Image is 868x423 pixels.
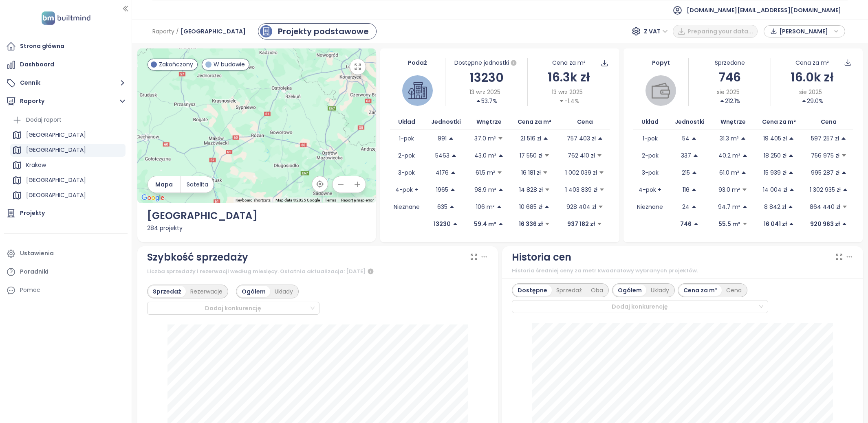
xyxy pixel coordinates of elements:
[768,25,841,37] div: button
[498,136,503,141] span: caret-down
[795,58,829,67] div: Cena za m²
[10,144,126,157] div: [GEOGRAPHIC_DATA]
[613,285,646,296] div: Ogółem
[544,221,550,227] span: caret-down
[810,185,841,194] p: 1 302 935 zł
[799,88,822,96] span: sie 2025
[20,208,45,218] div: Projekty
[633,198,666,215] td: Nieznane
[667,114,713,130] th: Jednostki
[788,204,793,210] span: caret-up
[10,159,126,172] div: Krakow
[139,193,166,203] img: Google
[718,151,740,160] p: 40.2 m²
[474,151,496,160] p: 43.0 m²
[742,153,748,158] span: caret-up
[742,187,747,193] span: caret-down
[452,221,458,227] span: caret-up
[691,187,697,193] span: caret-up
[652,81,670,100] img: wallet
[597,221,602,227] span: caret-down
[498,153,504,158] span: caret-up
[435,151,449,160] p: 5463
[26,175,86,185] div: [GEOGRAPHIC_DATA]
[4,264,128,280] a: Poradniki
[148,286,186,297] div: Sprzedaż
[181,176,214,193] button: Satelita
[423,114,469,130] th: Jednostki
[155,180,173,189] span: Mapa
[722,285,746,296] div: Cena
[512,267,853,275] div: Historia średniej ceny za metr kwadratowy wybranych projektów.
[519,219,543,228] p: 16 336 zł
[10,174,126,187] div: [GEOGRAPHIC_DATA]
[20,285,40,295] div: Pomoc
[810,219,840,228] p: 920 963 zł
[390,58,445,67] div: Podaż
[181,24,246,39] span: [GEOGRAPHIC_DATA]
[513,285,552,296] div: Dostępne
[811,151,839,160] p: 756 975 zł
[842,204,848,210] span: caret-down
[566,202,596,211] p: 928 404 zł
[474,185,496,194] p: 98.9 m²
[841,170,847,175] span: caret-up
[687,0,841,20] span: [DOMAIN_NAME][EMAIL_ADDRESS][DOMAIN_NAME]
[559,98,564,104] span: caret-down
[565,185,597,194] p: 1 403 839 zł
[4,38,128,55] a: Strona główna
[689,58,771,67] div: Sprzedane
[691,136,697,141] span: caret-up
[476,98,481,104] span: caret-up
[278,25,369,37] div: Projekty podstawowe
[509,114,560,130] th: Cena za m²
[764,202,786,211] p: 8 842 zł
[718,219,740,228] p: 55.5 m²
[646,285,674,296] div: Układy
[673,25,758,38] button: Preparing your data...
[147,250,248,265] div: Szybkość sprzedaży
[543,136,549,141] span: caret-up
[741,170,747,175] span: caret-up
[20,59,54,70] div: Dashboard
[552,58,586,67] div: Cena za m²
[720,134,739,143] p: 31.3 m²
[275,198,320,202] span: Map data ©2025 Google
[26,190,86,200] div: [GEOGRAPHIC_DATA]
[779,25,832,37] span: [PERSON_NAME]
[4,93,128,110] button: Raporty
[474,134,496,143] p: 37.0 m²
[147,208,367,224] div: [GEOGRAPHIC_DATA]
[841,136,846,141] span: caret-up
[512,250,571,265] div: Historia cen
[693,221,699,227] span: caret-up
[633,147,666,164] td: 2-pok
[147,224,367,232] div: 284 projekty
[26,160,46,170] div: Krakow
[449,204,455,210] span: caret-up
[682,168,690,177] p: 215
[633,181,666,198] td: 4-pok +
[682,202,690,211] p: 24
[469,114,509,130] th: Wnętrze
[542,170,548,175] span: caret-down
[390,130,423,147] td: 1-pok
[497,170,502,175] span: caret-down
[436,168,449,177] p: 4176
[771,68,853,87] div: 16.0k zł
[692,170,697,175] span: caret-up
[186,286,227,297] div: Rezerwacje
[801,98,807,104] span: caret-up
[476,96,497,105] div: 53.7%
[451,153,457,158] span: caret-up
[498,187,504,193] span: caret-up
[496,204,502,210] span: caret-up
[390,147,423,164] td: 2-pok
[764,219,787,228] p: 16 041 zł
[214,60,245,69] span: W budowie
[176,24,179,39] span: /
[599,187,605,193] span: caret-down
[520,134,541,143] p: 21 516 zł
[687,27,753,36] span: Preparing your data...
[390,181,423,198] td: 4-pok +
